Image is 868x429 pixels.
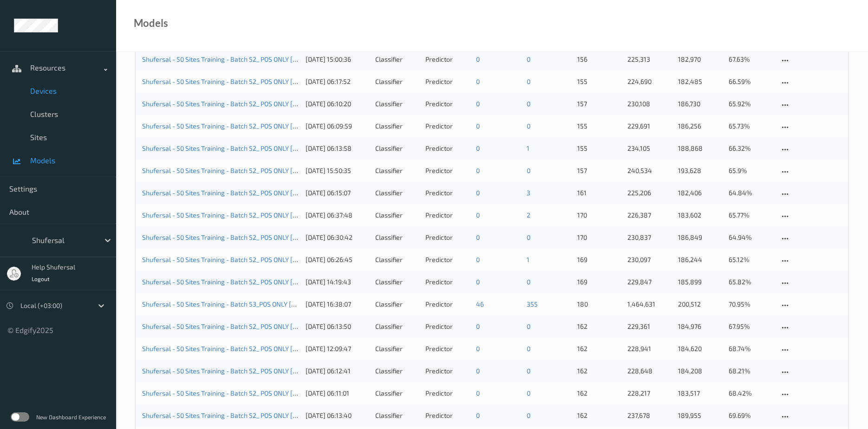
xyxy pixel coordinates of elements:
p: 155 [577,144,621,153]
p: 225,313 [627,55,672,64]
p: 230,097 [627,255,672,264]
p: 156 [577,55,621,64]
a: 0 [476,389,480,397]
p: 157 [577,166,621,175]
div: [DATE] 06:17:52 [306,77,368,86]
div: [DATE] 06:12:41 [306,366,368,376]
p: 162 [577,389,621,398]
a: 2 [527,211,530,219]
a: 0 [476,278,480,286]
a: 0 [527,233,530,241]
a: 0 [476,411,480,419]
div: Classifier [375,344,419,353]
a: 0 [476,100,480,108]
p: 237,678 [627,411,672,420]
a: 1 [527,144,529,152]
a: 3 [527,189,530,197]
a: Shufersal - 50 Sites Training - Batch 52_ POS ONLY [DATE] 02:00 [DATE] 02:00 Auto Save [142,256,398,263]
p: 200,512 [678,300,722,309]
div: Classifier [375,366,419,376]
p: 162 [577,344,621,353]
p: 189,955 [678,411,722,420]
div: Classifier [375,211,419,220]
div: [DATE] 12:09:47 [306,344,368,353]
a: Shufersal - 50 Sites Training - Batch 52_ POS ONLY [DATE] 02:00 [DATE] 02:00 Auto Save [142,189,398,197]
div: Predictor [425,211,470,220]
div: [DATE] 15:50:35 [306,166,368,175]
a: 0 [476,189,480,197]
a: 0 [527,411,530,419]
a: 0 [476,166,480,174]
div: Classifier [375,166,419,175]
p: 1,464,631 [627,300,672,309]
div: Predictor [425,77,470,86]
p: 184,620 [678,344,722,353]
a: 1 [527,256,529,263]
div: Predictor [425,166,470,175]
p: 68.21% [729,366,773,376]
p: 161 [577,188,621,198]
a: Shufersal - 50 Sites Training - Batch 52_ POS ONLY [DATE] 02:00 [DATE] 02:00 Auto Save [142,233,398,241]
p: 182,406 [678,188,722,198]
a: 46 [476,300,484,308]
p: 162 [577,411,621,420]
a: Shufersal - 50 Sites Training - Batch 52_ POS ONLY [DATE] 09:53 [DATE] 09:53 Auto Save [142,278,398,286]
a: Shufersal - 50 Sites Training - Batch 52_ POS ONLY [DATE] 07:58 [DATE] 07:58 Auto Save [142,345,398,352]
a: 0 [527,100,530,108]
a: Shufersal - 50 Sites Training - Batch 52_ POS ONLY [DATE] 02:00 [DATE] 02:00 Auto Save [142,367,398,375]
div: Classifier [375,144,419,153]
div: Classifier [375,322,419,331]
div: Classifier [375,55,419,64]
p: 162 [577,322,621,331]
p: 229,361 [627,322,672,331]
p: 169 [577,277,621,287]
a: Shufersal - 50 Sites Training - Batch 52_ POS ONLY [DATE] 02:00 [DATE] 02:00 Auto Save [142,122,398,130]
p: 183,602 [678,211,722,220]
p: 230,837 [627,233,672,242]
p: 228,217 [627,389,672,398]
p: 186,730 [678,99,722,109]
a: 0 [527,166,530,174]
div: Predictor [425,366,470,376]
div: Classifier [375,233,419,242]
p: 65.12% [729,255,773,264]
p: 182,485 [678,77,722,86]
p: 226,387 [627,211,672,220]
div: [DATE] 06:13:50 [306,322,368,331]
a: 0 [476,367,480,375]
div: [DATE] 06:37:48 [306,211,368,220]
div: [DATE] 14:19:43 [306,277,368,287]
a: 0 [476,122,480,130]
div: Predictor [425,122,470,131]
div: Predictor [425,144,470,153]
p: 186,256 [678,122,722,131]
a: 0 [527,77,530,85]
div: [DATE] 06:11:01 [306,389,368,398]
p: 185,899 [678,277,722,287]
p: 225,206 [627,188,672,198]
a: Shufersal - 50 Sites Training - Batch 53_POS ONLY [DATE] 11:41 [DATE] 11:41 Auto Save [142,300,392,308]
div: Models [134,19,168,28]
p: 70.95% [729,300,773,309]
div: Classifier [375,389,419,398]
p: 67.63% [729,55,773,64]
p: 186,849 [678,233,722,242]
a: 0 [527,367,530,375]
div: Predictor [425,344,470,353]
a: Shufersal - 50 Sites Training - Batch 52_ POS ONLY [DATE] 10:52 [DATE] 10:52 Auto Save [142,55,396,63]
div: Classifier [375,188,419,198]
a: 0 [476,256,480,263]
p: 182,970 [678,55,722,64]
a: 0 [476,345,480,352]
div: [DATE] 06:26:45 [306,255,368,264]
div: Predictor [425,389,470,398]
div: [DATE] 06:30:42 [306,233,368,242]
div: [DATE] 06:13:40 [306,411,368,420]
p: 65.73% [729,122,773,131]
a: 0 [527,55,530,63]
a: Shufersal - 50 Sites Training - Batch 52_ POS ONLY [DATE] 11:30 [DATE] 11:30 Auto Save [142,166,394,174]
a: 0 [476,322,480,330]
div: Classifier [375,122,419,131]
a: 0 [527,278,530,286]
p: 169 [577,255,621,264]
